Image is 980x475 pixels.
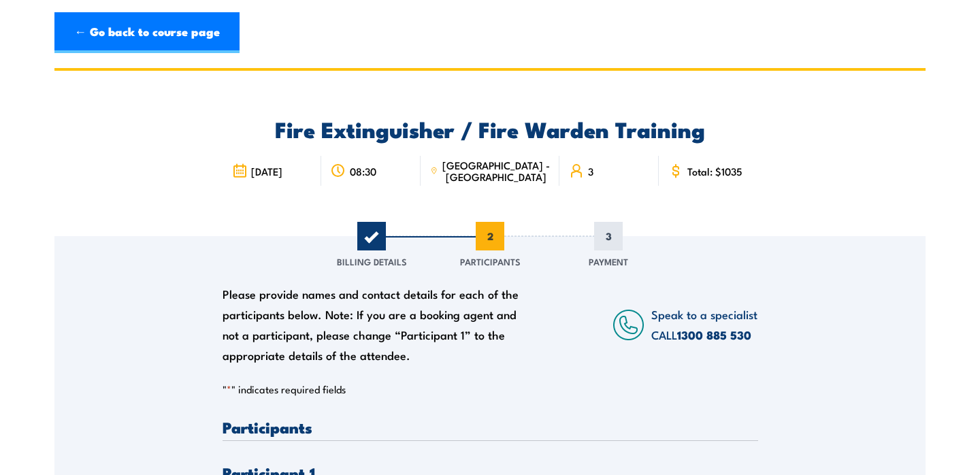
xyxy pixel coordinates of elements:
[442,159,550,182] span: [GEOGRAPHIC_DATA] - [GEOGRAPHIC_DATA]
[223,284,532,365] div: Please provide names and contact details for each of the participants below. Note: If you are a b...
[337,255,407,268] span: Billing Details
[223,119,758,138] h2: Fire Extinguisher / Fire Warden Training
[588,165,593,177] span: 3
[651,306,757,343] span: Speak to a specialist CALL
[677,326,751,344] a: 1300 885 530
[687,165,742,177] span: Total: $1035
[476,222,504,250] span: 2
[589,255,628,268] span: Payment
[350,165,376,177] span: 08:30
[594,222,623,250] span: 3
[357,222,386,250] span: 1
[54,12,240,53] a: ← Go back to course page
[223,382,758,396] p: " " indicates required fields
[223,419,758,435] h3: Participants
[251,165,282,177] span: [DATE]
[460,255,521,268] span: Participants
